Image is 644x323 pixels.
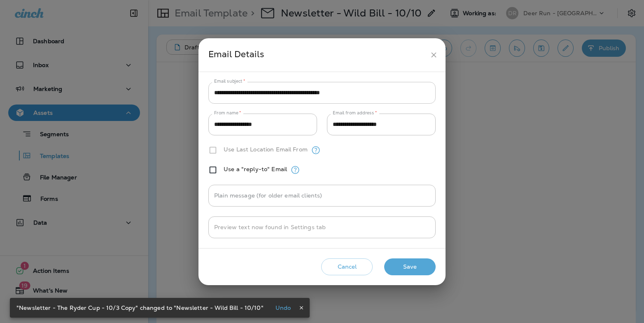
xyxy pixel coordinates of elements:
label: Use Last Location Email From [224,146,308,153]
button: close [426,47,441,63]
button: Save [384,258,436,275]
label: Email subject [214,78,245,84]
label: From name [214,110,241,116]
button: Cancel [321,258,373,275]
div: Email Details [208,47,426,63]
label: Email from address [333,110,377,116]
p: Undo [275,304,291,311]
label: Use a "reply-to" Email [224,166,287,172]
div: "Newsletter - The Ryder Cup - 10/3 Copy" changed to "Newsletter - Wild Bill - 10/10" [16,300,264,315]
